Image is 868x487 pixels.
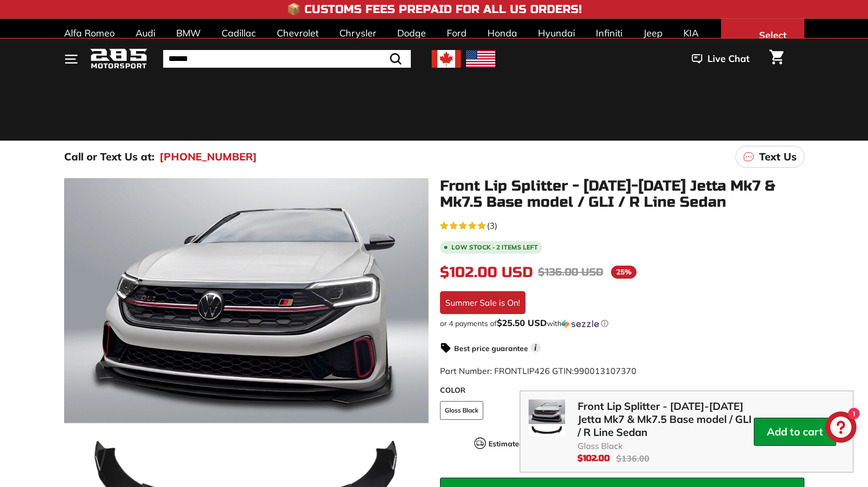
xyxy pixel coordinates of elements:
strong: Estimated Delivery: 2-3 [488,439,571,448]
a: [PHONE_NUMBER] [160,149,257,165]
a: KIA [673,18,709,48]
a: Chrysler [329,18,387,48]
sale-price: $102.00 [578,453,610,464]
h4: 📦 Customs Fees Prepaid for All US Orders! [287,3,582,16]
span: Front Lip Splitter - [DATE]-[DATE] Jetta Mk7 & Mk7.5 Base model / GLI / R Line Sedan [578,399,754,439]
a: Infiniti [585,18,633,48]
button-content: Add to cart [767,425,823,438]
a: Hyundai [528,18,585,48]
a: Text Us [736,146,804,168]
span: $102.00 USD [440,264,533,281]
div: or 4 payments of$25.50 USDwithSezzle Click to learn more about Sezzle [440,318,804,329]
a: Honda [477,18,528,48]
a: Chevrolet [266,18,329,48]
span: $136.00 USD [538,266,603,279]
h1: Front Lip Splitter - [DATE]-[DATE] Jetta Mk7 & Mk7.5 Base model / GLI / R Line Sedan [440,178,804,210]
span: Live Chat [707,52,750,66]
img: Logo_285_Motorsport_areodynamics_components [90,47,148,71]
label: COLOR [440,385,804,396]
compare-at-price: $136.00 [616,453,650,464]
button: Live Chat [678,46,763,72]
a: 5.0 rating (3 votes) [440,218,804,232]
div: or 4 payments of with [440,318,804,329]
span: (3) [487,219,497,232]
p: Text Us [759,149,797,165]
a: Alfa Romeo [54,18,125,48]
img: Front Lip Splitter - 2019-2025 Jetta Mk7 & Mk7.5 Base model / GLI / R Line Sedan [529,399,565,436]
p: Days (Can & US) [488,439,626,449]
a: BMW [166,18,211,48]
span: i [531,343,541,353]
inbox-online-store-chat: Shopify online store chat [822,411,860,445]
a: Jeep [633,18,673,48]
a: Audi [125,18,166,48]
button: Add to cart [754,418,836,446]
a: Cadillac [211,18,266,48]
span: Part Number: FRONTLIP426 GTIN: [440,366,637,376]
span: Gloss Black [578,441,754,451]
span: Select Your Vehicle [755,29,791,69]
input: Search [163,50,411,68]
span: 25% [611,266,637,279]
strong: Best price guarantee [454,344,528,353]
a: Dodge [387,18,436,48]
p: Call or Text Us at: [64,149,154,165]
img: Sezzle [561,319,599,329]
span: 990013107370 [574,366,637,376]
span: $25.50 USD [497,317,547,328]
a: Ford [436,18,477,48]
a: Cart [763,41,790,77]
div: Summer Sale is On! [440,291,525,314]
span: Low stock - 2 items left [451,244,538,251]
